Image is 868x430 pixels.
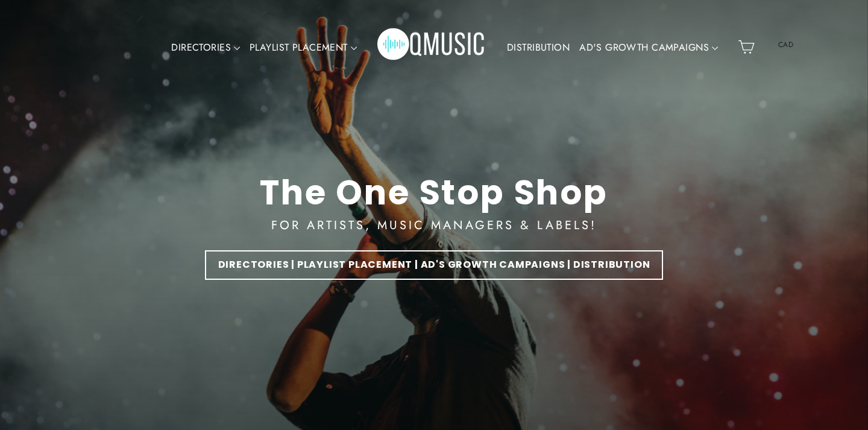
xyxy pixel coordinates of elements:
[377,20,486,74] img: Q Music Promotions
[502,34,574,62] a: DISTRIBUTION
[763,36,809,54] span: CAD
[271,216,597,235] div: FOR ARTISTS, MUSIC MANAGERS & LABELS!
[260,172,608,213] div: The One Stop Shop
[131,12,734,83] div: Primary
[166,34,245,62] a: DIRECTORIES
[205,250,664,280] a: DIRECTORIES | PLAYLIST PLACEMENT | AD'S GROWTH CAMPAIGNS | DISTRIBUTION
[574,34,723,62] a: AD'S GROWTH CAMPAIGNS
[245,34,362,62] a: PLAYLIST PLACEMENT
